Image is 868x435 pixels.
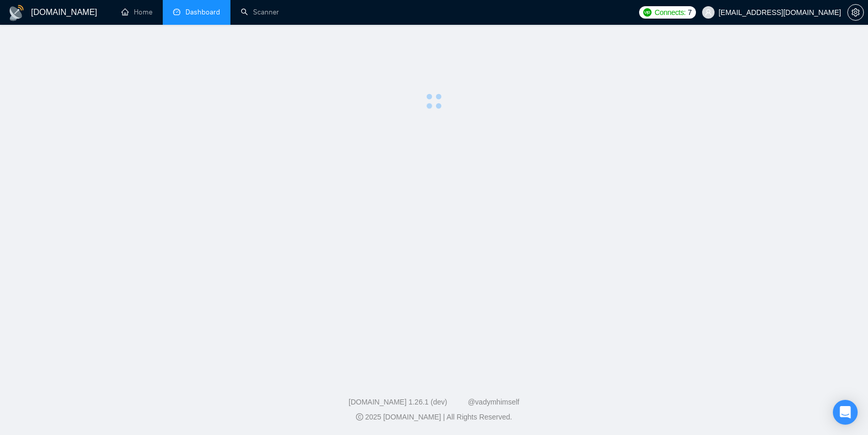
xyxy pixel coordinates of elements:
[356,413,363,421] span: copyright
[848,8,863,17] span: setting
[705,9,712,16] span: user
[847,4,864,21] button: setting
[688,7,692,18] span: 7
[8,5,25,21] img: logo
[643,8,652,17] img: upwork-logo.png
[173,8,180,15] span: dashboard
[8,412,860,423] div: 2025 [DOMAIN_NAME] | All Rights Reserved.
[121,8,152,17] a: homeHome
[468,398,519,406] a: @vadymhimself
[833,400,858,425] div: Open Intercom Messenger
[655,7,686,18] span: Connects:
[349,398,447,406] a: [DOMAIN_NAME] 1.26.1 (dev)
[847,8,864,17] a: setting
[241,8,279,17] a: searchScanner
[185,8,220,17] span: Dashboard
